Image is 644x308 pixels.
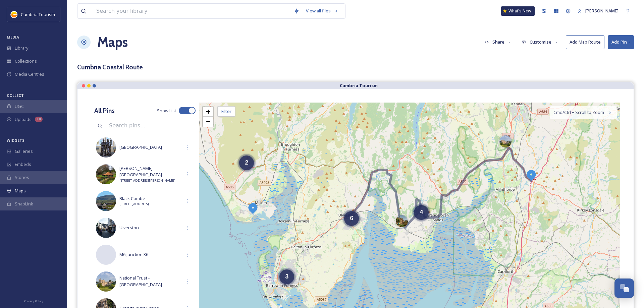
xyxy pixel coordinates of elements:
[206,107,210,116] span: +
[15,161,31,168] span: Embeds
[21,11,55,17] span: Cumbria Tourism
[206,117,210,126] span: −
[15,58,37,64] span: Collections
[15,116,32,123] span: Uploads
[15,188,26,194] span: Maps
[7,93,24,98] span: COLLECT
[15,103,24,110] span: UGC
[157,108,176,114] span: Show List
[77,62,143,72] h3: Cumbria Coastal Route
[7,138,24,143] span: WIDGETS
[344,211,359,226] div: 6
[119,165,182,178] span: [PERSON_NAME][GEOGRAPHIC_DATA]
[245,159,248,166] span: 2
[285,273,288,280] span: 3
[119,202,182,206] span: [STREET_ADDRESS]
[420,209,423,215] span: 4
[96,164,116,184] img: Barrow-in-FurnessPLM01280.jpg
[15,174,29,181] span: Stories
[97,32,128,52] a: Maps
[96,137,116,158] img: bfd8b2c0-177c-4037-a848-4ea3e8e1303c.jpg
[217,106,235,117] div: Filter
[15,148,33,155] span: Galleries
[119,144,182,150] span: [GEOGRAPHIC_DATA]
[414,205,429,220] div: 4
[608,35,634,49] button: Add Pin +
[15,45,28,51] span: Library
[119,225,182,231] span: Ulverston
[303,4,342,17] a: View all files
[93,4,290,18] input: Search your library
[247,202,259,214] img: Marker
[525,169,537,181] img: Marker
[96,218,116,238] img: Ulverston%25205.JPG
[119,195,182,202] span: Black Combe
[340,82,378,88] strong: Cumbria Tourism
[614,279,634,298] button: Open Chat
[106,118,196,133] input: Search pins...
[203,117,213,127] a: Zoom out
[7,35,19,40] span: MEDIA
[96,271,116,292] img: e14e11aa-8b70-409f-b82f-082f76f9d1f1.jpg
[11,11,17,18] img: images.jpg
[35,117,43,122] div: 10
[574,4,622,17] a: [PERSON_NAME]
[94,106,115,116] h3: All Pins
[96,191,116,211] img: e719f961-2cb0-4a69-9e44-82e93897fcf6.jpg
[481,36,516,49] button: Share
[585,8,619,14] span: [PERSON_NAME]
[501,6,535,16] a: What's New
[566,35,604,49] button: Add Map Route
[15,201,33,207] span: SnapLink
[279,269,294,284] div: 3
[24,297,43,305] a: Privacy Policy
[119,251,182,258] span: M6 junction 36
[119,275,182,288] span: National Trust - [GEOGRAPHIC_DATA]
[519,36,562,49] button: Customise
[350,215,353,222] span: 6
[553,109,604,116] span: Cmd/Ctrl + Scroll to Zoom
[15,71,44,77] span: Media Centres
[239,156,254,170] div: 2
[119,178,182,183] span: [STREET_ADDRESS][PERSON_NAME]
[203,107,213,117] a: Zoom in
[24,299,43,303] span: Privacy Policy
